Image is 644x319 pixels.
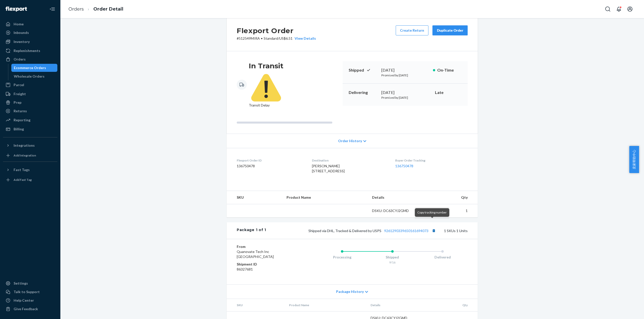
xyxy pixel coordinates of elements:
[381,73,429,77] p: Promised by [DATE]
[396,25,428,35] button: Create Return
[285,299,367,311] th: Product Name
[625,4,635,14] button: Open account menu
[629,146,639,173] button: 卖家帮助中心
[336,289,364,294] span: Package History
[312,164,345,173] span: [PERSON_NAME] [STREET_ADDRESS]
[384,229,428,233] a: 9261290339650161694073
[14,22,24,27] div: Home
[312,158,387,163] dt: Destination
[3,29,57,37] a: Inbounds
[237,164,304,169] dd: 136750478
[14,127,24,132] div: Billing
[368,191,423,204] th: Details
[14,143,35,148] div: Integrations
[237,262,297,267] dt: Shipment ID
[349,90,377,95] p: Delivering
[395,158,468,163] dt: Buyer Order Tracking
[317,255,367,260] div: Processing
[3,166,57,174] button: Fast Tags
[237,227,266,234] div: Package 1 of 1
[11,72,58,80] a: Wholesale Orders
[3,90,57,98] a: Freight
[417,210,447,214] span: Copy tracking number
[14,30,29,35] div: Inbounds
[3,81,57,89] a: Parcel
[14,153,36,157] div: Add Integration
[237,36,316,41] p: # 512549MIRA / US$6.51
[3,55,57,63] a: Orders
[14,178,32,182] div: Add Fast Tag
[14,306,38,311] div: Give Feedback
[3,98,57,107] a: Prep
[349,67,377,73] p: Shipped
[422,299,478,311] th: Qty
[381,67,429,73] div: [DATE]
[283,191,368,204] th: Product Name
[11,64,58,72] a: Ecommerce Orders
[3,47,57,55] a: Replenishments
[227,191,283,204] th: SKU
[372,208,419,213] div: DSKU: DC63CYJ2GMD
[3,288,57,296] a: Talk to Support
[367,260,418,264] div: 9/16
[338,138,362,143] span: Order History
[3,107,57,115] a: Returns
[367,299,422,311] th: Details
[237,25,316,36] h2: Flexport Order
[14,298,34,303] div: Help Center
[423,191,478,204] th: Qty
[14,65,46,70] div: Ecommerce Orders
[264,36,278,40] span: Standard
[14,281,28,286] div: Settings
[93,6,123,12] a: Order Detail
[249,70,284,107] span: Transit Delay
[3,141,57,149] button: Integrations
[308,229,437,233] span: Shipped via DHL, Tracked & Delivered by USPS
[614,4,624,14] button: Open notifications
[3,20,57,28] a: Home
[293,36,316,41] button: View Details
[603,4,613,14] button: Open Search Box
[430,227,437,234] button: Copy tracking number
[261,36,263,40] span: •
[68,6,84,12] a: Orders
[14,100,21,105] div: Prep
[14,82,24,87] div: Parcel
[14,109,27,114] div: Returns
[14,118,30,123] div: Reporting
[435,90,462,95] p: Late
[14,167,30,172] div: Fast Tags
[3,296,57,304] a: Help Center
[432,25,468,35] button: Duplicate Order
[64,2,127,17] ol: breadcrumbs
[3,305,57,313] button: Give Feedback
[437,67,462,73] p: On-Time
[3,38,57,46] a: Inventory
[47,4,57,14] button: Close Navigation
[14,74,45,79] div: Wholesale Orders
[3,151,57,159] a: Add Integration
[14,48,40,53] div: Replenishments
[381,95,429,100] p: Promised by [DATE]
[437,28,463,33] div: Duplicate Order
[3,279,57,287] a: Settings
[3,125,57,133] a: Billing
[14,39,30,44] div: Inventory
[266,227,468,234] div: 1 SKUs 1 Units
[237,158,304,163] dt: Flexport Order ID
[3,176,57,184] a: Add Fast Tag
[227,299,285,311] th: SKU
[237,249,274,259] span: Quanovate Tech Inc [GEOGRAPHIC_DATA]
[14,91,26,96] div: Freight
[249,61,284,70] h3: In Transit
[237,267,297,272] dd: 86327681
[3,116,57,124] a: Reporting
[6,7,27,12] img: Flexport logo
[417,255,468,260] div: Delivered
[14,289,40,294] div: Talk to Support
[14,57,26,62] div: Orders
[423,204,478,218] td: 1
[381,90,429,95] div: [DATE]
